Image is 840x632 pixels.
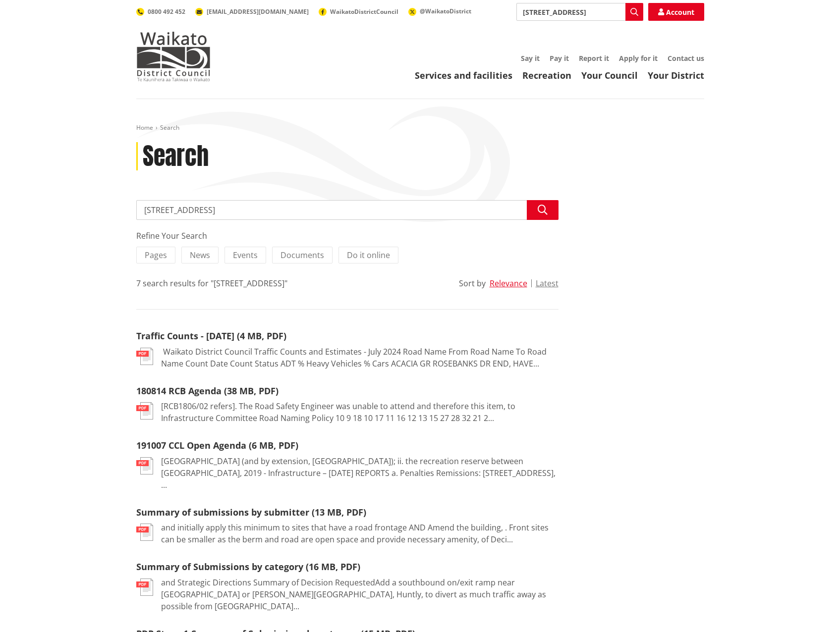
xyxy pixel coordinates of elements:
[136,457,153,474] img: document-pdf.svg
[136,439,298,451] a: 191007 CCL Open Agenda (6 MB, PDF)
[579,53,609,63] a: Report it
[161,346,559,369] p: Waikato District Council Traffic Counts and Estimates - July 2024 Road Name From Road Name To Roa...
[207,7,309,16] span: [EMAIL_ADDRESS][DOMAIN_NAME]
[136,124,704,132] nav: breadcrumb
[136,200,559,220] input: Search input
[536,279,559,288] button: Latest
[136,579,153,596] img: document-pdf.svg
[581,69,638,81] a: Your Council
[160,123,179,132] span: Search
[408,7,471,15] a: @WaikatoDistrict
[136,385,279,397] a: 180814 RCB Agenda (38 MB, PDF)
[550,53,569,63] a: Pay it
[420,7,471,15] span: @WaikatoDistrict
[148,7,185,16] span: 0800 492 452
[136,7,185,16] a: 0800 492 452
[648,3,704,21] a: Account
[136,348,153,365] img: document-pdf.svg
[516,3,643,21] input: Search input
[415,69,512,81] a: Services and facilities
[190,250,210,261] span: News
[136,330,286,342] a: Traffic Counts - [DATE] (4 MB, PDF)
[195,7,309,16] a: [EMAIL_ADDRESS][DOMAIN_NAME]
[161,522,559,545] p: and initially apply this minimum to sites that have a road frontage AND Amend the building, . Fro...
[490,279,527,288] button: Relevance
[143,142,209,171] h1: Search
[668,53,704,63] a: Contact us
[136,277,287,289] div: 7 search results for "[STREET_ADDRESS]"
[280,250,324,261] span: Documents
[136,123,153,132] a: Home
[161,455,559,491] p: [GEOGRAPHIC_DATA] (and by extension, [GEOGRAPHIC_DATA]); ii. the recreation reserve between [GEOG...
[136,32,211,81] img: Waikato District Council - Te Kaunihera aa Takiwaa o Waikato
[459,277,486,289] div: Sort by
[136,230,559,242] div: Refine Your Search
[330,7,398,16] span: WaikatoDistrictCouncil
[233,250,258,261] span: Events
[136,402,153,420] img: document-pdf.svg
[619,53,658,63] a: Apply for it
[522,69,571,81] a: Recreation
[161,577,559,612] p: and Strategic Directions Summary of Decision RequestedAdd a southbound on/exit ramp near [GEOGRAP...
[161,400,559,424] p: [RCB1806/02 refers]. The Road Safety Engineer was unable to attend and therefore this item, to In...
[521,53,540,63] a: Say it
[319,7,398,16] a: WaikatoDistrictCouncil
[136,561,360,573] a: Summary of Submissions by category (16 MB, PDF)
[648,69,704,81] a: Your District
[136,524,153,541] img: document-pdf.svg
[136,506,366,518] a: Summary of submissions by submitter (13 MB, PDF)
[145,250,167,261] span: Pages
[347,250,390,261] span: Do it online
